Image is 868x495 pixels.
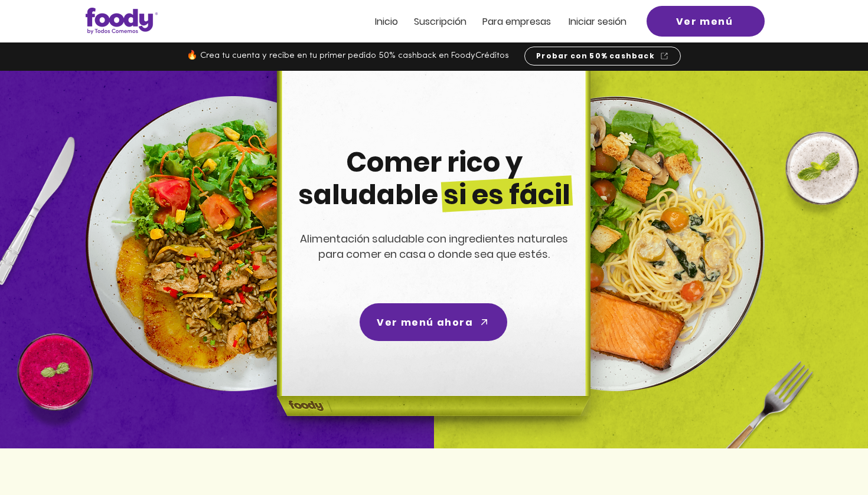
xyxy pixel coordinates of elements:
a: Ver menú [647,6,765,37]
a: Iniciar sesión [569,17,626,27]
a: Ver menú ahora [360,303,507,341]
span: Suscripción [414,15,466,28]
a: Probar con 50% cashback [524,47,681,65]
img: Logo_Foody V2.0.0 (3).png [86,8,158,34]
a: Inicio [375,17,398,27]
span: ra empresas [494,15,551,28]
a: Para empresas [482,17,551,27]
img: left-dish-compress.png [86,96,381,391]
span: Iniciar sesión [569,15,626,28]
span: Ver menú [676,14,733,29]
span: 🔥 Crea tu cuenta y recibe en tu primer pedido 50% cashback en FoodyCréditos [187,51,509,60]
img: headline-center-compress.png [244,71,619,448]
span: Probar con 50% cashback [536,51,655,61]
span: Ver menú ahora [377,315,473,330]
span: Pa [482,15,494,28]
span: Alimentación saludable con ingredientes naturales para comer en casa o donde sea que estés. [300,231,568,261]
span: Inicio [375,15,398,28]
span: Comer rico y saludable si es fácil [298,143,570,214]
a: Suscripción [414,17,466,27]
